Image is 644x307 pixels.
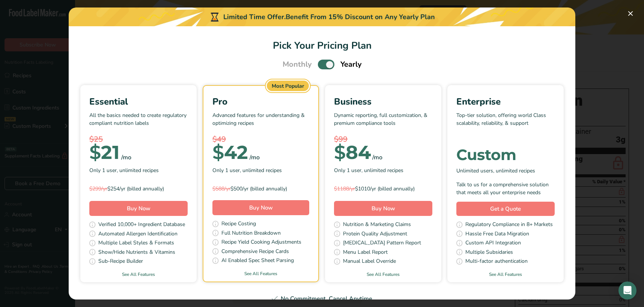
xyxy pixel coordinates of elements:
span: Automated Allergen Identification [98,230,178,239]
span: Hassle Free Data Migration [465,230,529,239]
div: $25 [89,134,188,145]
span: Buy Now [372,205,395,212]
span: $ [89,141,101,164]
p: Advanced features for understanding & optimizing recipes [212,111,309,134]
span: Manual Label Override [343,257,396,267]
div: $99 [334,134,432,145]
h1: Pick Your Pricing Plan [78,38,566,53]
div: /mo [121,153,131,162]
div: $500/yr (billed annually) [212,185,309,193]
div: Essential [89,95,188,108]
div: $1010/yr (billed annually) [334,185,432,193]
div: Limited Time Offer. [69,7,575,26]
span: Unlimited users, unlimited recipes [456,167,535,175]
div: 84 [334,145,371,160]
span: [MEDICAL_DATA] Pattern Report [343,239,421,248]
span: Buy Now [249,204,273,211]
span: $ [334,141,346,164]
div: Custom [456,147,555,162]
span: Monthly [283,59,312,70]
span: Multiple Label Styles & Formats [98,239,174,248]
a: See All Features [203,270,318,277]
div: $49 [212,134,309,145]
span: $588/yr [212,185,230,192]
button: Buy Now [212,200,309,215]
div: Most Popular [267,81,309,91]
a: Get a Quote [456,202,555,216]
span: Only 1 user, unlimited recipes [334,166,403,174]
span: Protein Quality Adjustment [343,230,407,239]
button: Buy Now [89,201,188,216]
span: Full Nutrition Breakdown [221,229,281,238]
span: Multiple Subsidaries [465,248,513,258]
div: Business [334,95,432,108]
a: See All Features [80,271,197,278]
div: 42 [212,145,248,160]
span: Nutrition & Marketing Claims [343,220,411,230]
div: 21 [89,145,120,160]
span: $1188/yr [334,185,355,192]
span: $299/yr [89,185,107,192]
span: Yearly [340,59,362,70]
span: Multi-factor authentication [465,257,528,267]
div: No Commitment, Cancel Anytime [78,294,566,303]
span: Comprehensive Recipe Cards [221,247,289,257]
button: Buy Now [334,201,432,216]
span: Only 1 user, unlimited recipes [212,166,282,174]
div: Benefit From 15% Discount on Any Yearly Plan [286,12,435,22]
span: Menu Label Report [343,248,388,258]
a: See All Features [325,271,441,278]
span: Custom API Integration [465,239,521,248]
a: See All Features [447,271,564,278]
p: Dynamic reporting, full customization, & premium compliance tools [334,111,432,134]
span: Only 1 user, unlimited recipes [89,166,159,174]
span: Verified 10,000+ Ingredient Database [98,220,185,230]
div: Talk to us for a comprehensive solution that meets all your enterprise needs [456,181,555,196]
div: /mo [372,153,382,162]
div: $254/yr (billed annually) [89,185,188,193]
p: All the basics needed to create regulatory compliant nutrition labels [89,111,188,134]
span: $ [212,141,224,164]
span: Show/Hide Nutrients & Vitamins [98,248,175,258]
span: Sub-Recipe Builder [98,257,143,267]
div: Enterprise [456,95,555,108]
span: Recipe Costing [221,220,256,229]
span: Buy Now [127,205,150,212]
div: Open Intercom Messenger [618,282,636,300]
div: /mo [250,153,260,162]
div: Pro [212,95,309,108]
span: Get a Quote [490,205,521,213]
span: Regulatory Compliance in 8+ Markets [465,220,553,230]
p: Top-tier solution, offering world Class scalability, reliability, & support [456,111,555,134]
span: Recipe Yield Cooking Adjustments [221,238,301,247]
span: AI Enabled Spec Sheet Parsing [221,256,294,266]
